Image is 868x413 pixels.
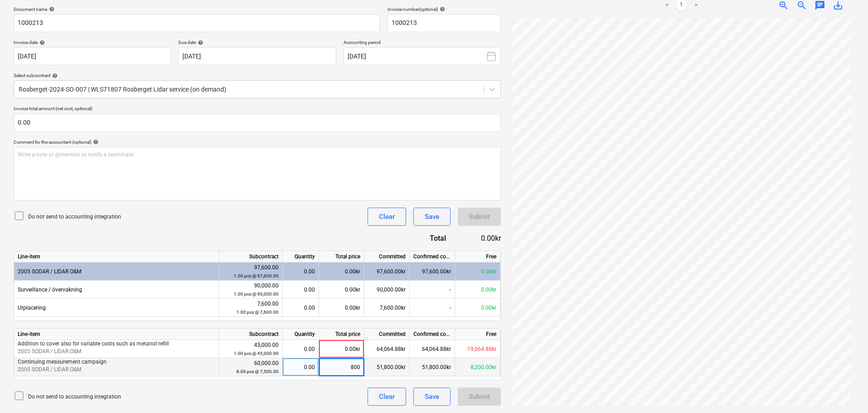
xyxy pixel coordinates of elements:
[387,14,501,32] input: Invoice number
[319,329,364,340] div: Total price
[438,6,445,12] span: help
[343,47,501,65] button: [DATE]
[234,292,279,296] small: 1.00 pcs @ 90,000.00
[18,359,107,365] span: Continuing measurement campaign
[425,211,439,223] div: Save
[223,359,279,376] div: 60,000.00
[286,281,315,299] div: 0.00
[14,139,501,145] div: Comment for the accountant (optional)
[18,366,81,373] span: 2005 SODAR / LIDAR O&M
[319,262,364,281] div: 0.00kr
[28,213,121,221] p: Do not send to accounting integration
[364,299,410,317] div: 7,600.00kr
[18,287,82,293] span: Surveillance / övervakning
[379,211,395,223] div: Clear
[413,208,451,226] button: Save
[343,39,501,47] p: Accounting period
[319,281,364,299] div: 0.00kr
[223,263,279,280] div: 97,600.00
[455,262,500,281] div: 0.00kr
[368,388,406,406] button: Clear
[410,358,455,376] div: 51,800.00kr
[28,393,121,401] p: Do not send to accounting integration
[14,73,501,78] div: Select subcontract
[413,388,451,406] button: Save
[425,391,439,403] div: Save
[410,251,455,262] div: Confirmed costs
[364,251,410,262] div: Committed
[410,340,455,358] div: 64,064.88kr
[14,47,171,65] input: Invoice date not specified
[196,40,203,45] span: help
[286,299,315,317] div: 0.00
[14,114,501,132] input: Invoice total amount (net cost, optional)
[286,262,315,281] div: 0.00
[38,40,45,45] span: help
[14,251,219,262] div: Line-item
[18,348,81,355] span: 2005 SODAR / LIDAR O&M
[364,358,410,376] div: 51,800.00kr
[455,251,500,262] div: Free
[364,281,410,299] div: 90,000.00kr
[364,262,410,281] div: 97,600.00kr
[455,329,500,340] div: Free
[286,340,315,358] div: 0.00
[14,39,171,45] div: Invoice date
[234,273,279,278] small: 1.00 pcs @ 97,600.00
[319,299,364,317] div: 0.00kr
[50,73,58,78] span: help
[383,233,461,243] div: Total
[823,369,868,413] iframe: Chat Widget
[18,268,81,275] span: 2005 SODAR / LIDAR O&M
[283,251,319,262] div: Quantity
[319,340,364,358] div: 0.00kr
[219,251,283,262] div: Subcontract
[461,233,501,243] div: 0.00kr
[18,340,169,347] span: Addition to cover also for variable costs such as metanol refill
[14,106,501,113] p: Invoice total amount (net cost, optional)
[410,329,455,340] div: Confirmed costs
[364,329,410,340] div: Committed
[223,282,279,298] div: 90,000.00
[387,6,501,12] div: Invoice number (optional)
[410,281,455,299] div: -
[286,358,315,376] div: 0.00
[455,340,500,358] div: -19,064.88kr
[47,6,54,12] span: help
[14,6,380,12] div: Document name
[410,262,455,281] div: 97,600.00kr
[283,329,319,340] div: Quantity
[14,14,380,32] input: Document name
[14,329,219,340] div: Line-item
[178,47,336,65] input: Due date not specified
[18,305,46,311] span: Utplacering
[410,299,455,317] div: -
[234,351,279,356] small: 1.00 pcs @ 45,000.00
[236,369,279,374] small: 8.00 pcs @ 7,500.00
[455,281,500,299] div: 0.00kr
[455,299,500,317] div: 0.00kr
[379,391,395,403] div: Clear
[364,340,410,358] div: 64,064.88kr
[368,208,406,226] button: Clear
[223,341,279,358] div: 45,000.00
[455,358,500,376] div: 8,200.00kr
[178,39,336,45] div: Due date
[236,310,279,315] small: 1.00 pcs @ 7,600.00
[319,251,364,262] div: Total price
[223,300,279,316] div: 7,600.00
[219,329,283,340] div: Subcontract
[91,139,98,145] span: help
